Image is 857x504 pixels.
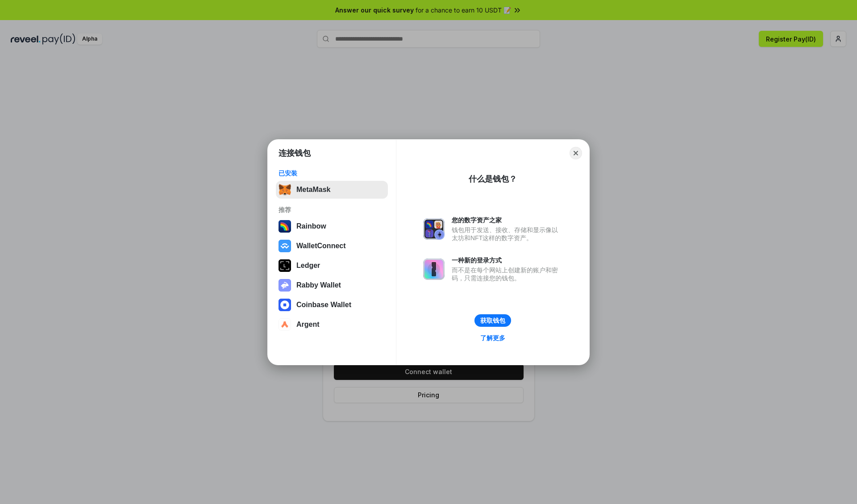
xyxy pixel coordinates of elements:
[296,301,351,309] div: Coinbase Wallet
[480,317,505,325] div: 获取钱包
[469,174,517,184] div: 什么是钱包？
[296,222,326,230] div: Rainbow
[474,314,511,327] button: 获取钱包
[279,240,291,252] img: svg+xml,%3Csvg%20width%3D%2228%22%20height%3D%2228%22%20viewBox%3D%220%200%2028%2028%22%20fill%3D...
[452,226,562,242] div: 钱包用于发送、接收、存储和显示像以太坊和NFT这样的数字资产。
[475,332,511,344] a: 了解更多
[279,299,291,311] img: svg+xml,%3Csvg%20width%3D%2228%22%20height%3D%2228%22%20viewBox%3D%220%200%2028%2028%22%20fill%3D...
[452,256,562,264] div: 一种新的登录方式
[279,148,311,158] h1: 连接钱包
[296,186,330,194] div: MetaMask
[279,259,291,272] img: svg+xml,%3Csvg%20xmlns%3D%22http%3A%2F%2Fwww.w3.org%2F2000%2Fsvg%22%20width%3D%2228%22%20height%3...
[276,316,388,333] button: Argent
[570,147,582,159] button: Close
[279,206,385,214] div: 推荐
[296,281,341,289] div: Rabby Wallet
[276,181,388,199] button: MetaMask
[276,276,388,294] button: Rabby Wallet
[279,183,291,196] img: svg+xml,%3Csvg%20fill%3D%22none%22%20height%3D%2233%22%20viewBox%3D%220%200%2035%2033%22%20width%...
[276,237,388,255] button: WalletConnect
[279,318,291,331] img: svg+xml,%3Csvg%20width%3D%2228%22%20height%3D%2228%22%20viewBox%3D%220%200%2028%2028%22%20fill%3D...
[279,279,291,292] img: svg+xml,%3Csvg%20xmlns%3D%22http%3A%2F%2Fwww.w3.org%2F2000%2Fsvg%22%20fill%3D%22none%22%20viewBox...
[423,258,445,280] img: svg+xml,%3Csvg%20xmlns%3D%22http%3A%2F%2Fwww.w3.org%2F2000%2Fsvg%22%20fill%3D%22none%22%20viewBox...
[423,218,445,240] img: svg+xml,%3Csvg%20xmlns%3D%22http%3A%2F%2Fwww.w3.org%2F2000%2Fsvg%22%20fill%3D%22none%22%20viewBox...
[452,216,562,224] div: 您的数字资产之家
[279,169,385,177] div: 已安装
[276,217,388,235] button: Rainbow
[296,242,346,250] div: WalletConnect
[296,262,320,270] div: Ledger
[480,334,505,342] div: 了解更多
[296,321,320,329] div: Argent
[276,296,388,314] button: Coinbase Wallet
[276,257,388,275] button: Ledger
[452,266,562,282] div: 而不是在每个网站上创建新的账户和密码，只需连接您的钱包。
[279,220,291,233] img: svg+xml,%3Csvg%20width%3D%22120%22%20height%3D%22120%22%20viewBox%3D%220%200%20120%20120%22%20fil...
